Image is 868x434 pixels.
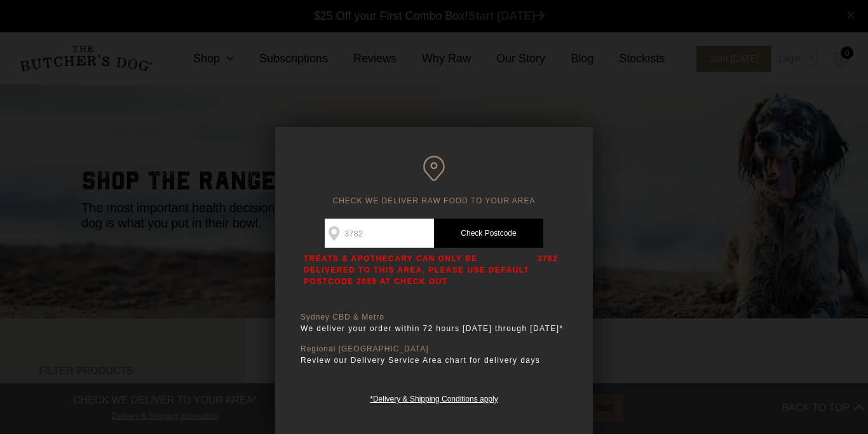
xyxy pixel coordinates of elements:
[301,156,567,206] h6: CHECK WE DELIVER RAW FOOD TO YOUR AREA
[434,219,543,248] a: Check Postcode
[538,253,558,287] p: 3782
[304,253,531,287] p: TREATS & APOTHECARY CAN ONLY BE DELIVERED TO THIS AREA, PLEASE USE DEFAULT POSTCODE 2085 AT CHECK...
[301,344,567,354] p: Regional [GEOGRAPHIC_DATA]
[301,322,567,335] p: We deliver your order within 72 hours [DATE] through [DATE]*
[301,313,567,322] p: Sydney CBD & Metro
[370,391,498,403] a: *Delivery & Shipping Conditions apply
[301,354,567,367] p: Review our Delivery Service Area chart for delivery days
[325,219,434,248] input: Postcode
